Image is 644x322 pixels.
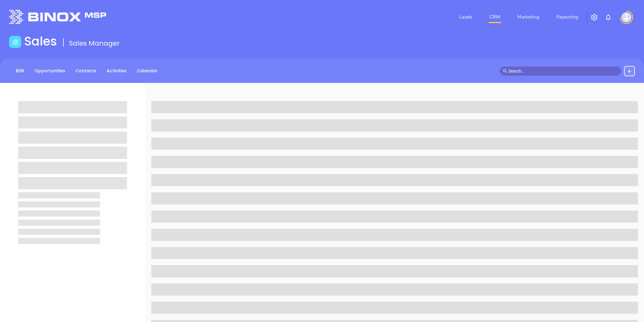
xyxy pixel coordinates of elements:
a: Marketing [515,11,542,23]
img: iconNotification [605,14,612,21]
img: user [622,12,631,22]
a: BDR [12,66,28,76]
span: search [503,69,507,73]
a: Opportunities [31,66,69,76]
a: Leads [457,11,475,23]
span: Sales Manager [69,39,120,48]
h1: Sales [24,34,57,49]
a: Reporting [554,11,581,23]
img: iconSetting [591,14,598,21]
a: Activities [103,66,130,76]
img: logo [9,10,106,24]
input: Search… [508,68,618,74]
a: CRM [487,11,503,23]
a: Calendar [133,66,161,76]
a: Contacts [72,66,100,76]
